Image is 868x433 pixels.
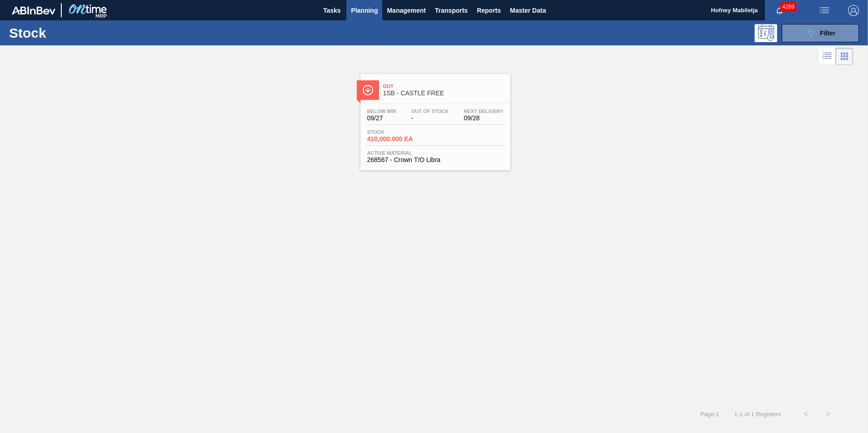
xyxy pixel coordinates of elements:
[383,84,506,89] span: Out
[755,24,777,42] div: Programming: no user selected
[780,2,796,12] span: 4269
[700,411,719,418] span: Page : 1
[477,5,501,16] span: Reports
[733,411,781,418] span: 1 - 1 of 1 Registers
[367,157,503,163] span: 268567 - Crown T/O Libra
[351,5,378,16] span: Planning
[464,108,503,114] span: Next Delivery
[817,403,840,425] button: >
[411,115,449,122] span: -
[367,115,396,122] span: 09/27
[765,4,794,17] button: Notifications
[367,150,503,156] span: Active Material
[819,48,836,65] div: List Vision
[820,30,835,37] span: Filter
[794,403,817,425] button: <
[464,115,503,122] span: 09/28
[322,5,342,16] span: Tasks
[411,108,449,114] span: Out Of Stock
[9,28,145,38] h1: Stock
[387,5,426,16] span: Management
[836,48,853,65] div: Card Vision
[383,90,506,97] span: 1SB - CASTLE FREE
[367,136,431,143] span: 410,000.000 EA
[848,5,859,16] img: Logout
[367,108,396,114] span: Below Min
[435,5,468,16] span: Transports
[819,5,830,16] img: userActions
[354,67,515,170] a: ÍconeOut1SB - CASTLE FREEBelow Min09/27Out Of Stock-Next Delivery09/28Stock410,000.000 EAActive M...
[12,6,55,15] img: TNhmsLtSVTkK8tSr43FrP2fwEKptu5GPRR3wAAAABJRU5ErkJggg==
[362,84,374,96] img: Ícone
[782,24,859,42] button: Filter
[510,5,546,16] span: Master Data
[367,129,431,135] span: Stock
